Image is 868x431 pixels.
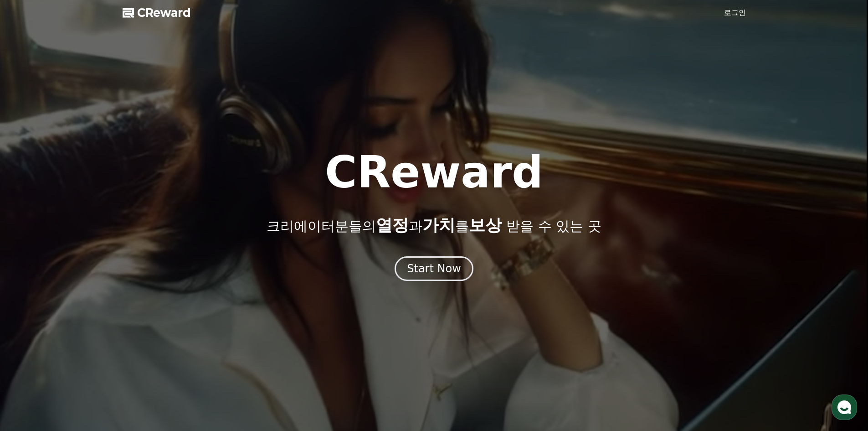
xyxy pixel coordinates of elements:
[3,289,60,312] a: 홈
[469,216,502,234] span: 보상
[137,5,191,20] span: CReward
[376,216,409,234] span: 열정
[83,303,94,311] span: 대화
[724,7,746,18] a: 로그인
[60,289,118,312] a: 대화
[325,151,543,194] h1: CReward
[422,216,455,234] span: 가치
[395,265,473,274] a: Start Now
[123,5,191,20] a: CReward
[407,261,461,276] div: Start Now
[395,256,473,281] button: Start Now
[29,303,34,310] span: 홈
[141,303,152,310] span: 설정
[118,289,175,312] a: 설정
[267,216,601,234] p: 크리에이터분들의 과 를 받을 수 있는 곳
